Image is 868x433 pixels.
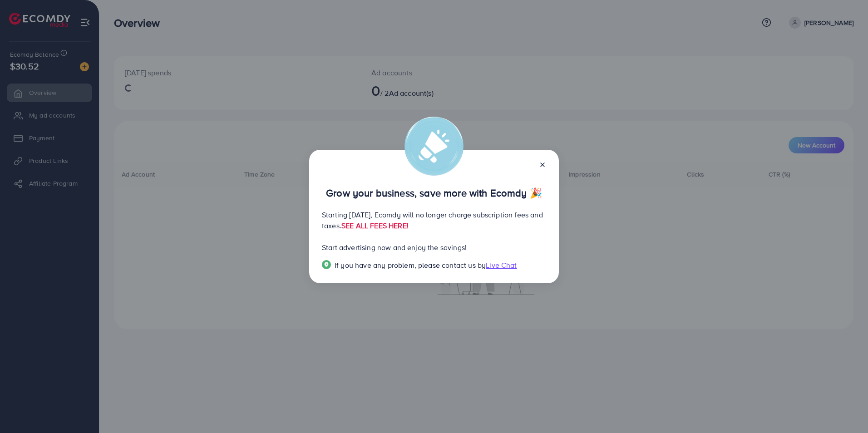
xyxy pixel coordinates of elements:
[404,117,464,176] img: alert
[486,260,517,270] span: Live Chat
[341,221,409,231] a: SEE ALL FEES HERE!
[322,242,546,253] p: Start advertising now and enjoy the savings!
[322,209,546,231] p: Starting [DATE], Ecomdy will no longer charge subscription fees and taxes.
[322,187,546,198] p: Grow your business, save more with Ecomdy 🎉
[322,260,331,269] img: Popup guide
[335,260,486,270] span: If you have any problem, please contact us by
